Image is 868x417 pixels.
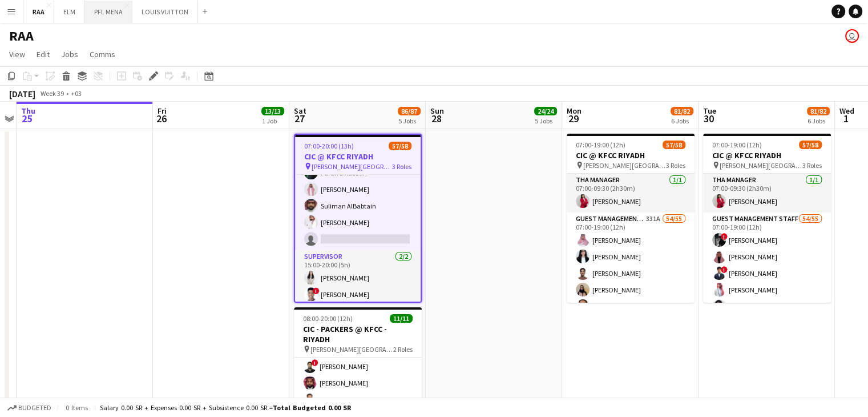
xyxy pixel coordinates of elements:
[567,174,695,212] app-card-role: THA Manager1/107:00-09:30 (2h30m)[PERSON_NAME]
[19,112,35,125] span: 25
[799,141,822,149] span: 57/58
[61,49,78,59] span: Jobs
[85,1,132,23] button: PFL MENA
[313,287,320,294] span: !
[720,161,802,170] span: [PERSON_NAME][GEOGRAPHIC_DATA]
[294,134,422,303] app-job-card: 07:00-20:00 (13h)57/58CIC @ KFCC RIYADH [PERSON_NAME][GEOGRAPHIC_DATA]3 Roles[PERSON_NAME][PERSON...
[845,29,859,43] app-user-avatar: Bassem Youssef
[389,142,411,150] span: 57/58
[534,107,557,115] span: 24/24
[567,150,695,161] h3: CIC @ KFCC RIYADH
[295,250,421,306] app-card-role: Supervisor2/215:00-20:00 (5h)[PERSON_NAME]![PERSON_NAME]
[310,345,393,354] span: [PERSON_NAME][GEOGRAPHIC_DATA] - [GEOGRAPHIC_DATA]
[839,106,854,116] span: Wed
[132,1,198,23] button: LOUIS VUITTON
[838,112,854,125] span: 1
[71,89,82,98] div: +03
[703,106,716,116] span: Tue
[721,233,728,240] span: !
[100,403,351,412] div: Salary 0.00 SR + Expenses 0.00 SR + Subsistence 0.00 SR =
[807,107,830,115] span: 81/82
[18,404,51,412] span: Budgeted
[429,112,444,125] span: 28
[721,266,728,273] span: !
[666,161,685,170] span: 3 Roles
[261,107,284,115] span: 13/13
[9,49,25,59] span: View
[295,151,421,162] h3: CIC @ KFCC RIYADH
[398,107,421,115] span: 86/87
[663,141,685,149] span: 57/58
[535,117,556,125] div: 5 Jobs
[567,134,695,303] app-job-card: 07:00-19:00 (12h)57/58CIC @ KFCC RIYADH [PERSON_NAME][GEOGRAPHIC_DATA]3 RolesTHA Manager1/107:00-...
[292,112,306,125] span: 27
[703,174,831,212] app-card-role: THA Manager1/107:00-09:30 (2h30m)[PERSON_NAME]
[671,107,693,115] span: 81/82
[56,47,83,62] a: Jobs
[703,134,831,303] app-job-card: 07:00-19:00 (12h)57/58CIC @ KFCC RIYADH [PERSON_NAME][GEOGRAPHIC_DATA]3 RolesTHA Manager1/107:00-...
[312,162,392,171] span: [PERSON_NAME][GEOGRAPHIC_DATA]
[273,403,351,412] span: Total Budgeted 0.00 SR
[703,150,831,161] h3: CIC @ KFCC RIYADH
[304,142,354,150] span: 07:00-20:00 (13h)
[90,49,115,59] span: Comms
[38,89,66,98] span: Week 39
[576,141,625,149] span: 07:00-19:00 (12h)
[54,1,85,23] button: ELM
[262,117,284,125] div: 1 Job
[430,106,444,116] span: Sun
[398,117,420,125] div: 5 Jobs
[565,112,582,125] span: 29
[32,47,54,62] a: Edit
[567,106,582,116] span: Mon
[802,161,822,170] span: 3 Roles
[158,106,167,116] span: Fri
[85,47,120,62] a: Comms
[392,162,411,171] span: 3 Roles
[312,359,318,366] span: !
[9,88,35,99] div: [DATE]
[294,324,422,344] h3: CIC - PACKERS @ KFCC - RIYADH
[6,402,53,414] button: Budgeted
[701,112,716,125] span: 30
[9,27,34,45] h1: RAA
[5,47,30,62] a: View
[294,106,306,116] span: Sat
[63,403,90,412] span: 0 items
[156,112,167,125] span: 26
[21,106,35,116] span: Thu
[393,345,413,354] span: 2 Roles
[23,1,54,23] button: RAA
[583,161,666,170] span: [PERSON_NAME][GEOGRAPHIC_DATA]
[808,117,829,125] div: 6 Jobs
[712,141,762,149] span: 07:00-19:00 (12h)
[671,117,693,125] div: 6 Jobs
[390,314,413,323] span: 11/11
[37,49,50,59] span: Edit
[303,314,353,323] span: 08:00-20:00 (12h)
